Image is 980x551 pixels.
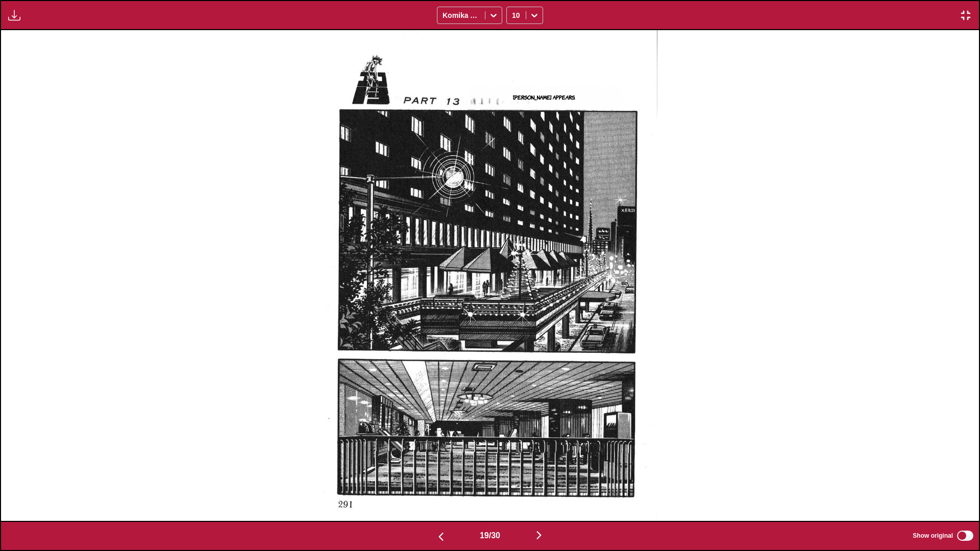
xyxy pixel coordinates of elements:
[8,9,20,21] img: Download translated images
[435,531,447,543] img: Previous page
[533,529,545,541] img: Next page
[511,92,577,102] p: [PERSON_NAME] appears.
[480,531,500,540] span: 19 / 30
[323,30,657,521] img: Manga Panel
[913,532,953,539] span: Show original
[957,531,973,541] input: Show original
